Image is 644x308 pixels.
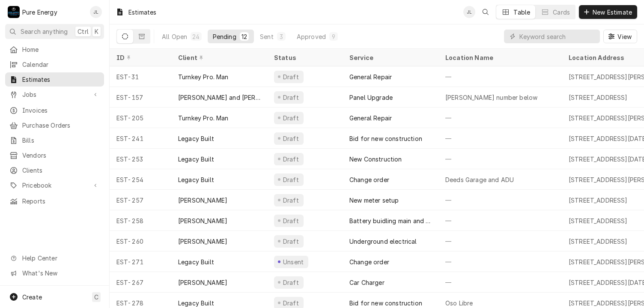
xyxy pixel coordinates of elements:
div: ID [116,53,163,62]
input: Keyword search [519,30,596,43]
a: Vendors [5,148,104,162]
div: [PERSON_NAME] [178,216,227,225]
div: Turnkey Pro. Man [178,114,229,123]
div: [STREET_ADDRESS] [569,196,628,205]
span: Calendar [22,60,100,69]
span: Help Center [22,254,99,263]
div: — [438,231,562,251]
div: Legacy Built [178,299,214,308]
div: Draft [282,196,300,205]
div: Draft [282,175,300,184]
div: [PERSON_NAME] [178,237,227,246]
span: New Estimate [591,8,634,17]
div: — [438,108,562,128]
div: JL [463,6,475,18]
span: C [94,293,98,302]
div: Pure Energy's Avatar [8,6,20,18]
a: Go to Jobs [5,87,104,102]
div: — [438,149,562,169]
div: Location Name [445,53,553,62]
div: Unsent [282,257,305,266]
div: Draft [282,72,300,81]
div: Draft [282,278,300,287]
a: Invoices [5,103,104,117]
a: Go to Pricebook [5,178,104,192]
div: — [438,251,562,272]
div: Draft [282,114,300,123]
div: Change order [349,257,389,266]
div: 3 [279,32,284,41]
div: James Linnenkamp's Avatar [90,6,102,18]
span: Vendors [22,151,100,160]
div: EST-254 [110,169,171,190]
div: Legacy Built [178,257,214,266]
span: K [95,27,98,36]
div: Panel Upgrade [349,93,393,102]
div: [PERSON_NAME] number below [445,93,537,102]
div: Draft [282,155,300,164]
div: 24 [192,32,200,41]
div: — [438,210,562,231]
div: EST-258 [110,210,171,231]
span: Purchase Orders [22,121,100,130]
button: New Estimate [579,5,637,19]
a: Reports [5,194,104,208]
div: Table [513,8,530,17]
div: — [438,128,562,149]
span: Pricebook [22,181,87,190]
div: Car Charger [349,278,385,287]
div: — [438,272,562,293]
span: Bills [22,136,100,145]
div: EST-31 [110,66,171,87]
div: P [8,6,20,18]
div: JL [90,6,102,18]
button: Search anythingCtrlK [5,24,104,39]
span: Reports [22,197,100,206]
div: Legacy Built [178,134,214,143]
div: [STREET_ADDRESS] [569,237,628,246]
div: Draft [282,237,300,246]
div: [STREET_ADDRESS] [569,93,628,102]
div: Legacy Built [178,155,214,164]
div: Draft [282,216,300,225]
a: Purchase Orders [5,118,104,132]
div: 12 [241,32,247,41]
span: Invoices [22,106,100,115]
div: Bid for new construction [349,134,422,143]
span: Home [22,45,100,54]
div: Cards [553,8,570,17]
span: Ctrl [78,27,89,36]
a: Calendar [5,57,104,72]
div: Draft [282,299,300,308]
div: Sent [260,32,274,41]
span: Clients [22,166,100,175]
div: — [438,190,562,210]
div: EST-253 [110,149,171,169]
a: Go to What's New [5,266,104,280]
div: New Construction [349,155,402,164]
div: [PERSON_NAME] and [PERSON_NAME] (Turnkey) [178,93,260,102]
span: Create [22,293,42,301]
a: Bills [5,133,104,147]
div: New meter setup [349,196,399,205]
div: General Repair [349,72,392,81]
div: Battery buidling main and underground [349,216,432,225]
a: Clients [5,163,104,177]
div: Draft [282,134,300,143]
button: Open search [479,5,492,19]
div: Pure Energy [22,8,57,17]
div: Status [274,53,334,62]
div: Oso Libre [445,299,473,308]
div: Deeds Garage and ADU [445,175,514,184]
div: EST-271 [110,251,171,272]
span: Search anything [21,27,68,36]
span: View [616,32,633,41]
div: Pending [213,32,236,41]
div: Client [178,53,259,62]
span: What's New [22,269,99,278]
div: EST-257 [110,190,171,210]
div: Service [349,53,430,62]
div: Underground electrical [349,237,417,246]
div: General Repair [349,114,392,123]
button: View [603,30,637,43]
